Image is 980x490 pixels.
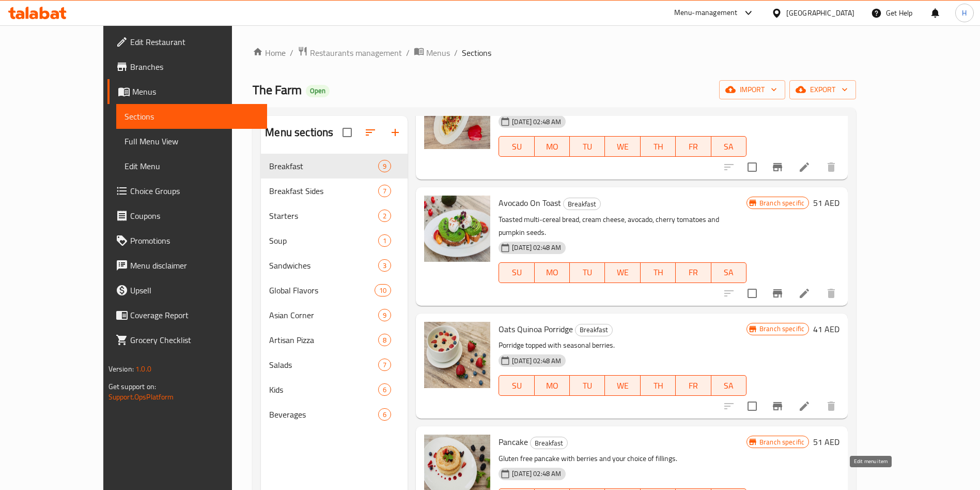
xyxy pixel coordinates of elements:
div: Breakfast [530,437,568,449]
span: Version: [108,362,134,376]
div: Beverages6 [261,402,408,427]
span: Sort sections [358,120,383,145]
button: TU [570,375,605,396]
span: 10 [375,286,391,295]
span: Breakfast [269,160,378,172]
span: Soup [269,234,378,247]
span: MO [539,265,566,280]
span: Breakfast Sides [269,185,378,197]
span: Sandwiches [269,259,378,272]
h2: Menu sections [265,125,333,140]
span: TU [574,139,601,154]
span: Global Flavors [269,284,375,296]
span: FR [680,378,707,393]
button: TU [570,136,605,157]
span: Menus [132,85,259,98]
nav: breadcrumb [253,46,856,60]
div: Global Flavors10 [261,278,408,303]
a: Edit menu item [798,400,811,412]
a: Home [253,47,286,59]
div: items [378,160,391,172]
button: WE [605,262,640,283]
span: Grocery Checklist [130,334,259,346]
button: delete [819,394,844,419]
span: FR [680,265,707,280]
div: items [378,234,391,247]
span: MO [539,378,566,393]
div: Asian Corner9 [261,303,408,328]
button: TH [641,136,676,157]
span: Edit Restaurant [130,36,259,48]
span: Select all sections [336,122,358,143]
a: Menus [414,46,450,60]
button: TU [570,262,605,283]
span: TH [645,139,672,154]
span: Oats Quinoa Porridge [499,321,573,337]
span: SA [715,265,742,280]
button: SA [711,375,746,396]
span: 6 [379,410,391,420]
a: Edit Menu [116,154,267,179]
div: Menu-management [674,7,738,19]
div: items [378,408,391,421]
button: FR [676,262,711,283]
button: SU [499,375,534,396]
a: Coupons [107,203,267,228]
span: Branch specific [755,324,808,334]
span: 7 [379,186,391,196]
span: [DATE] 02:48 AM [508,469,565,479]
span: Breakfast [575,324,612,336]
img: Avocado On Toast [424,196,490,262]
div: Salads7 [261,352,408,377]
span: [DATE] 02:48 AM [508,356,565,366]
span: Branch specific [755,198,808,208]
a: Grocery Checklist [107,328,267,352]
div: Open [306,85,330,97]
button: SA [711,136,746,157]
span: Avocado On Toast [499,195,561,211]
span: 2 [379,211,391,221]
span: Sections [125,110,259,123]
div: items [375,284,391,296]
button: TH [641,262,676,283]
span: Choice Groups [130,185,259,197]
span: MO [539,139,566,154]
button: SU [499,262,534,283]
span: TU [574,378,601,393]
span: SA [715,378,742,393]
span: 6 [379,385,391,395]
div: Sandwiches3 [261,253,408,278]
h6: 51 AED [813,435,839,449]
a: Choice Groups [107,179,267,203]
div: [GEOGRAPHIC_DATA] [786,7,854,19]
p: Gluten free pancake with berries and your choice of fillings. [499,452,746,465]
div: Starters [269,210,378,222]
a: Menus [107,79,267,104]
div: Kids [269,383,378,396]
div: Breakfast [563,198,601,210]
span: Beverages [269,408,378,421]
h6: 41 AED [813,322,839,336]
span: 7 [379,360,391,370]
span: Artisan Pizza [269,334,378,346]
span: SU [503,378,530,393]
div: items [378,383,391,396]
span: SU [503,139,530,154]
div: items [378,309,391,321]
a: Promotions [107,228,267,253]
span: TU [574,265,601,280]
a: Coverage Report [107,303,267,328]
span: Menu disclaimer [130,259,259,272]
span: [DATE] 02:48 AM [508,117,565,127]
span: Salads [269,359,378,371]
span: 9 [379,161,391,171]
div: Soup1 [261,228,408,253]
button: SA [711,262,746,283]
li: / [290,47,293,59]
span: H [962,7,967,19]
div: Kids6 [261,377,408,402]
